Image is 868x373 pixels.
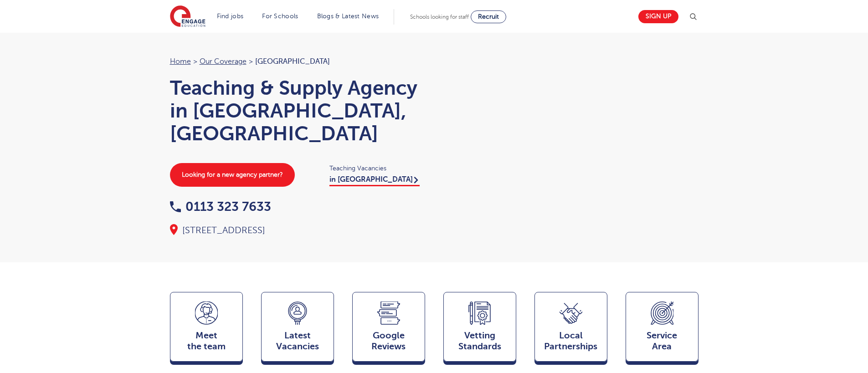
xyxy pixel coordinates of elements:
[266,330,329,352] span: Latest Vacancies
[170,5,205,28] img: Engage Education
[170,163,295,187] a: Looking for a new agency partner?
[539,330,602,352] span: Local Partnerships
[170,77,425,145] h1: Teaching & Supply Agency in [GEOGRAPHIC_DATA], [GEOGRAPHIC_DATA]
[193,57,197,66] span: >
[261,292,334,366] a: LatestVacancies
[175,330,238,352] span: Meet the team
[626,292,699,366] a: ServiceArea
[317,13,379,20] a: Blogs & Latest News
[329,163,425,174] span: Teaching Vacancies
[170,292,243,366] a: Meetthe team
[357,330,420,352] span: Google Reviews
[448,330,511,352] span: Vetting Standards
[329,175,420,186] a: in [GEOGRAPHIC_DATA]
[638,10,678,23] a: Sign up
[262,13,298,20] a: For Schools
[200,57,247,66] a: Our coverage
[478,13,499,20] span: Recruit
[170,199,271,214] a: 0113 323 7633
[352,292,425,366] a: GoogleReviews
[255,57,330,66] span: [GEOGRAPHIC_DATA]
[170,56,425,67] nav: breadcrumb
[249,57,253,66] span: >
[217,13,244,20] a: Find jobs
[170,57,191,66] a: Home
[534,292,607,366] a: Local Partnerships
[443,292,516,366] a: VettingStandards
[170,224,425,237] div: [STREET_ADDRESS]
[410,14,469,20] span: Schools looking for staff
[471,10,506,23] a: Recruit
[631,330,693,352] span: Service Area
